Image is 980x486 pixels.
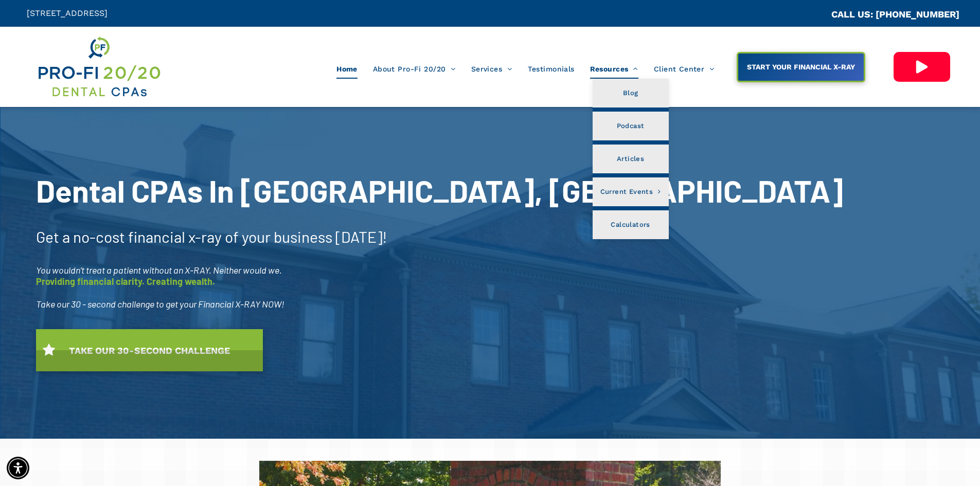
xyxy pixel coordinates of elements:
a: About Pro-Fi 20/20 [365,59,464,79]
a: Services [464,59,520,79]
a: CALL US: [PHONE_NUMBER] [831,9,959,20]
span: CA::CALLC [788,10,831,20]
a: Client Center [646,59,722,79]
span: START YOUR FINANCIAL X-RAY [743,58,859,76]
a: Articles [593,145,669,173]
span: Dental CPAs In [GEOGRAPHIC_DATA], [GEOGRAPHIC_DATA] [36,172,843,209]
a: Blog [593,79,669,107]
a: START YOUR FINANCIAL X-RAY [737,52,865,82]
span: Providing financial clarity. Creating wealth. [36,276,215,287]
a: Calculators [593,210,669,239]
a: Resources [582,59,646,79]
span: Calculators [611,218,650,231]
span: You wouldn’t treat a patient without an X-RAY. Neither would we. [36,264,282,276]
div: Accessibility Menu [7,457,29,479]
span: [STREET_ADDRESS] [27,8,108,18]
span: no-cost financial x-ray [73,227,222,246]
img: Get Dental CPA Consulting, Bookkeeping, & Bank Loans [37,34,161,99]
span: Get a [36,227,70,246]
a: Testimonials [520,59,582,79]
span: Resources [590,59,638,79]
span: TAKE OUR 30-SECOND CHALLENGE [65,340,234,361]
span: Take our 30 - second challenge to get your Financial X-RAY NOW! [36,298,284,310]
span: Podcast [617,119,645,133]
a: Home [329,59,365,79]
span: of your business [DATE]! [225,227,387,246]
a: Podcast [593,112,669,140]
span: Articles [617,152,644,166]
a: TAKE OUR 30-SECOND CHALLENGE [36,329,263,371]
a: Current Events [593,177,669,206]
span: Current Events [600,185,661,199]
span: Blog [623,86,638,100]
